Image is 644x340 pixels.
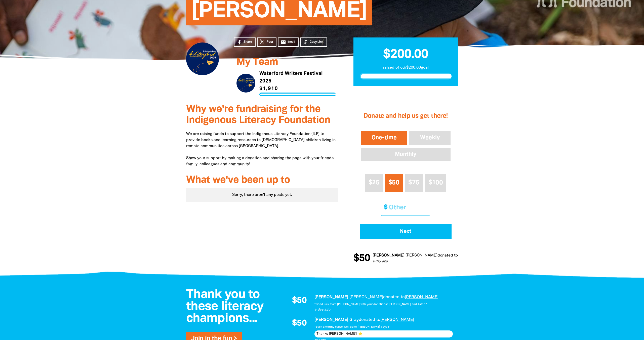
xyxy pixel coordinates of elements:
span: Thank you to these literacy champions... [186,289,263,324]
span: Copy Link [310,40,324,44]
div: Thanks [PERSON_NAME]! ⭐ [314,330,453,337]
button: $100 [425,174,447,192]
a: Post [257,37,276,47]
button: Monthly [360,147,452,162]
h2: Donate and help us get there! [360,106,452,126]
span: $100 [428,180,443,186]
span: $50 [388,180,399,186]
input: Other [385,200,430,215]
p: We are raising funds to support the Indigenous Literacy Foundation (ILF) to provide books and lea... [186,131,338,167]
span: $25 [369,180,379,186]
h3: My Team [236,57,336,68]
p: raised of our $200.00 goal [360,65,452,71]
a: emailEmail [278,37,299,47]
button: $75 [405,174,423,192]
div: Sorry, there aren't any posts yet. [186,188,338,202]
span: $75 [408,180,419,186]
button: $25 [365,174,383,192]
em: [PERSON_NAME] [349,295,383,299]
span: $50 [292,319,306,328]
a: [PERSON_NAME] [380,318,414,322]
span: $ [381,200,387,215]
p: a day ago [314,307,453,312]
span: Email [288,40,295,44]
span: $50 [292,296,306,305]
span: $200.00 [383,49,428,60]
a: [PERSON_NAME] [405,295,438,299]
span: donated to [359,318,380,322]
div: Paginated content [186,188,338,202]
span: Next [367,229,445,234]
span: [PERSON_NAME] [191,1,367,25]
button: Copy Link [300,37,327,47]
button: One-time [360,130,409,146]
button: Weekly [408,130,452,146]
div: Donation stream [353,250,458,272]
em: "Good luck team [PERSON_NAME] with your donations! [PERSON_NAME] and Aston " [314,303,427,306]
a: [PERSON_NAME] [457,254,489,257]
span: donated to [383,295,405,299]
em: [PERSON_NAME] [372,254,404,257]
p: a day ago [372,259,489,264]
button: $50 [385,174,403,192]
span: donated to [437,254,457,257]
button: Pay with Credit Card [360,224,452,239]
span: Why we're fundraising for the Indigenous Literacy Foundation [186,105,330,125]
em: [PERSON_NAME] [314,318,348,322]
a: Share [234,37,256,47]
h3: What we've been up to [186,175,338,186]
span: $50 [353,253,369,264]
span: Post [267,40,273,44]
i: email [281,39,286,45]
em: "Such a worthy cause, well done [PERSON_NAME] boys!!" [314,326,390,328]
em: Gray [349,318,359,322]
em: [PERSON_NAME] [405,254,437,257]
span: Share [244,40,252,44]
em: [PERSON_NAME] [314,295,348,299]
